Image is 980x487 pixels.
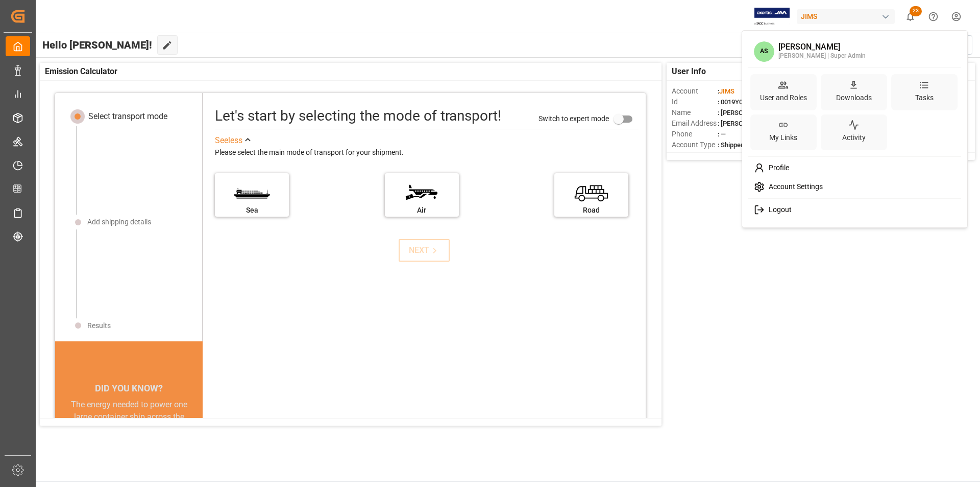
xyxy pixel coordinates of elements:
div: [PERSON_NAME] | Super Admin [778,52,866,61]
div: Activity [840,130,868,145]
div: Downloads [834,90,874,105]
span: AS [754,41,774,62]
span: Profile [765,164,789,173]
span: Account Settings [765,182,823,192]
div: My Links [767,130,799,145]
div: [PERSON_NAME] [778,42,866,52]
div: User and Roles [758,90,809,105]
span: Logout [765,205,792,215]
div: Tasks [913,90,936,105]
